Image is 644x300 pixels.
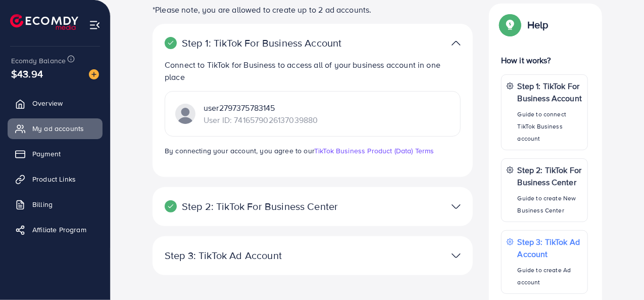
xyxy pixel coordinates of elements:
[501,54,588,66] p: How it works?
[32,98,63,108] span: Overview
[175,104,195,124] img: TikTok partner
[32,123,84,134] span: My ad accounts
[527,19,549,31] p: Help
[32,174,76,184] span: Product Links
[153,4,473,16] p: *Please note, you are allowed to create up to 2 ad accounts.
[452,36,461,51] img: TikTok partner
[165,200,357,212] p: Step 2: TikTok For Business Center
[518,80,582,104] p: Step 1: TikTok For Business Account
[11,56,66,66] span: Ecomdy Balance
[518,264,582,288] p: Guide to create Ad account
[452,199,461,214] img: TikTok partner
[8,194,103,215] a: Billing
[601,254,636,292] iframe: Chat
[314,146,434,156] a: TikTok Business Product (Data) Terms
[204,102,318,114] p: user2797375783145
[8,93,103,113] a: Overview
[32,225,86,235] span: Affiliate Program
[452,248,461,263] img: TikTok partner
[8,118,103,139] a: My ad accounts
[518,164,582,188] p: Step 2: TikTok For Business Center
[89,19,101,31] img: menu
[501,16,519,34] img: Popup guide
[204,114,318,126] p: User ID: 7416579026137039880
[89,69,99,79] img: image
[8,220,103,240] a: Affiliate Program
[165,249,357,262] p: Step 3: TikTok Ad Account
[32,149,61,159] span: Payment
[165,145,461,157] p: By connecting your account, you agree to our
[8,169,103,189] a: Product Links
[11,66,43,81] span: $43.94
[165,37,357,49] p: Step 1: TikTok For Business Account
[8,144,103,164] a: Payment
[165,59,461,83] p: Connect to TikTok for Business to access all of your business account in one place
[518,192,582,217] p: Guide to create New Business Center
[518,236,582,260] p: Step 3: TikTok Ad Account
[10,14,78,30] img: logo
[518,108,582,145] p: Guide to connect TikTok Business account
[32,199,53,209] span: Billing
